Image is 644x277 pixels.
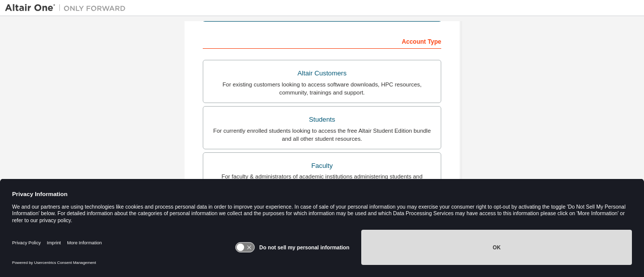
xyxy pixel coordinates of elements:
[209,113,435,127] div: Students
[209,80,435,97] div: For existing customers looking to access software downloads, HPC resources, community, trainings ...
[5,3,131,13] img: Altair One
[203,33,441,49] div: Account Type
[209,172,435,189] div: For faculty & administrators of academic institutions administering students and accessing softwa...
[209,66,435,80] div: Altair Customers
[209,127,435,143] div: For currently enrolled students looking to access the free Altair Student Edition bundle and all ...
[209,159,435,173] div: Faculty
